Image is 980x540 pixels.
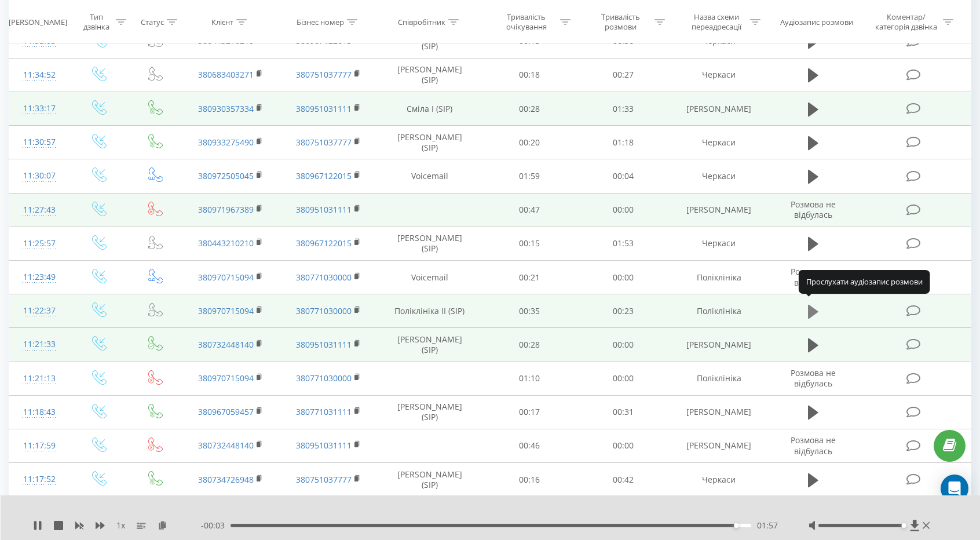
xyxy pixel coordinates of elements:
div: 11:17:52 [21,468,57,491]
a: 380930357334 [198,103,254,114]
td: 00:35 [482,294,576,328]
div: 11:34:52 [21,64,57,86]
td: [PERSON_NAME] (SIP) [377,463,482,497]
td: Поліклініка [670,294,768,328]
td: [PERSON_NAME] [670,395,768,429]
div: Назва схеми переадресації [685,12,747,32]
div: 11:25:57 [21,232,57,255]
div: Accessibility label [734,523,738,528]
div: 11:33:17 [21,97,57,120]
a: 380970715094 [198,373,254,384]
a: 380771030000 [296,272,352,283]
td: 00:16 [482,463,576,497]
span: Розмова не відбулась [791,367,836,389]
a: 380751037777 [296,474,352,485]
td: 00:17 [482,395,576,429]
div: Тривалість розмови [590,12,652,32]
td: Черкаси [670,159,768,193]
a: 380771030000 [296,305,352,316]
td: 01:33 [576,92,670,126]
td: 00:28 [482,328,576,362]
span: - 00:03 [201,520,231,531]
a: 380732448140 [198,339,254,350]
span: 01:57 [757,520,778,531]
a: 380734726948 [198,474,254,485]
a: 380683403271 [198,69,254,80]
div: 11:27:43 [21,199,57,221]
a: 380732448140 [198,440,254,451]
td: Поліклініка [670,362,768,395]
a: 380970715094 [198,305,254,316]
a: 380771031111 [296,406,352,417]
span: Розмова не відбулась [791,435,836,456]
div: Accessibility label [902,523,906,528]
div: 11:22:37 [21,300,57,322]
td: Voicemail [377,159,482,193]
a: 380751037777 [296,137,352,148]
div: Бізнес номер [297,17,344,27]
div: Статус [141,17,164,27]
td: [PERSON_NAME] (SIP) [377,227,482,260]
td: 00:47 [482,193,576,227]
a: 380751037777 [296,69,352,80]
td: Черкаси [670,463,768,497]
a: 380967059457 [198,406,254,417]
div: Коментар/категорія дзвінка [872,12,940,32]
td: 00:00 [576,193,670,227]
div: 11:18:43 [21,401,57,424]
td: 00:27 [576,58,670,92]
td: [PERSON_NAME] [670,193,768,227]
td: [PERSON_NAME] [670,429,768,462]
td: Voicemail [377,261,482,294]
div: Співробітник [398,17,445,27]
td: Поліклініка ІІ (SIP) [377,294,482,328]
td: [PERSON_NAME] (SIP) [377,395,482,429]
span: Розмова не відбулась [791,266,836,287]
td: [PERSON_NAME] (SIP) [377,328,482,362]
a: 380951031111 [296,339,352,350]
div: Прослухати аудіозапис розмови [799,270,930,293]
div: Аудіозапис розмови [780,17,853,27]
td: [PERSON_NAME] [670,328,768,362]
td: 00:04 [576,159,670,193]
td: 00:00 [576,261,670,294]
div: 11:23:49 [21,266,57,289]
div: 11:30:07 [21,165,57,187]
td: 00:00 [576,362,670,395]
td: Поліклініка [670,261,768,294]
div: Клієнт [211,17,233,27]
td: 00:00 [576,328,670,362]
span: Розмова не відбулась [791,199,836,220]
td: 01:59 [482,159,576,193]
td: 00:23 [576,294,670,328]
div: [PERSON_NAME] [9,17,67,27]
a: 380933275490 [198,137,254,148]
div: Тип дзвінка [79,12,113,32]
div: 11:30:57 [21,131,57,154]
div: 11:17:59 [21,435,57,457]
td: 00:18 [482,58,576,92]
td: 00:31 [576,395,670,429]
td: 01:10 [482,362,576,395]
a: 380951031111 [296,440,352,451]
a: 380967122015 [296,238,352,249]
div: 11:21:13 [21,367,57,390]
a: 380970715094 [198,272,254,283]
td: [PERSON_NAME] (SIP) [377,126,482,159]
a: 380443210210 [198,238,254,249]
td: 00:46 [482,429,576,462]
td: 00:28 [482,92,576,126]
td: Черкаси [670,58,768,92]
a: 380951031111 [296,103,352,114]
td: [PERSON_NAME] [670,92,768,126]
div: Open Intercom Messenger [941,475,968,502]
td: 01:18 [576,126,670,159]
a: 380972505045 [198,170,254,181]
span: 1 x [116,520,125,531]
td: 01:53 [576,227,670,260]
div: Тривалість очікування [495,12,557,32]
td: 00:15 [482,227,576,260]
td: Черкаси [670,126,768,159]
td: [PERSON_NAME] (SIP) [377,58,482,92]
a: 380771030000 [296,373,352,384]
